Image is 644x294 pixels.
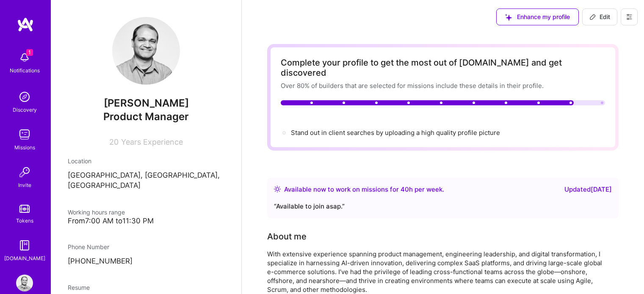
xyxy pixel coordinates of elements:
img: Availability [274,186,281,192]
p: [PHONE_NUMBER] [68,256,224,267]
img: teamwork [16,126,33,143]
div: Available now to work on missions for h per week . [284,184,444,195]
span: Edit [589,13,610,21]
img: bell [16,49,33,66]
div: Notifications [10,66,40,75]
div: About me [267,230,307,243]
img: discovery [16,88,33,105]
div: [DOMAIN_NAME] [4,254,45,263]
img: User Avatar [16,275,33,291]
button: Enhance my profile [496,8,579,25]
img: logo [17,17,34,32]
span: Phone Number [68,243,109,250]
div: Tokens [16,216,33,225]
span: Working hours range [68,209,125,216]
img: guide book [16,237,33,254]
span: 20 [109,137,119,146]
img: tokens [19,205,30,213]
img: User Avatar [112,17,180,85]
div: Stand out in client searches by uploading a high quality profile picture [291,128,500,137]
div: Invite [18,181,31,190]
div: “ Available to join asap. ” [274,201,612,212]
div: Over 80% of builders that are selected for missions include these details in their profile. [281,81,605,90]
div: Missions [14,143,35,152]
p: [GEOGRAPHIC_DATA], [GEOGRAPHIC_DATA], [GEOGRAPHIC_DATA] [68,170,224,191]
span: Resume [68,284,90,291]
span: [PERSON_NAME] [68,97,224,110]
span: 1 [26,49,33,56]
div: Discovery [13,105,37,114]
div: Location [68,157,224,165]
img: Invite [16,164,33,181]
button: Edit [582,8,617,25]
div: Updated [DATE] [564,184,612,195]
span: Enhance my profile [505,13,570,21]
span: Product Manager [103,110,189,123]
a: User Avatar [14,275,35,291]
span: 40 [401,185,409,193]
div: From 7:00 AM to 11:30 PM [68,217,224,225]
span: Years Experience [121,137,183,146]
div: Complete your profile to get the most out of [DOMAIN_NAME] and get discovered [281,58,605,78]
i: icon SuggestedTeams [505,14,512,21]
